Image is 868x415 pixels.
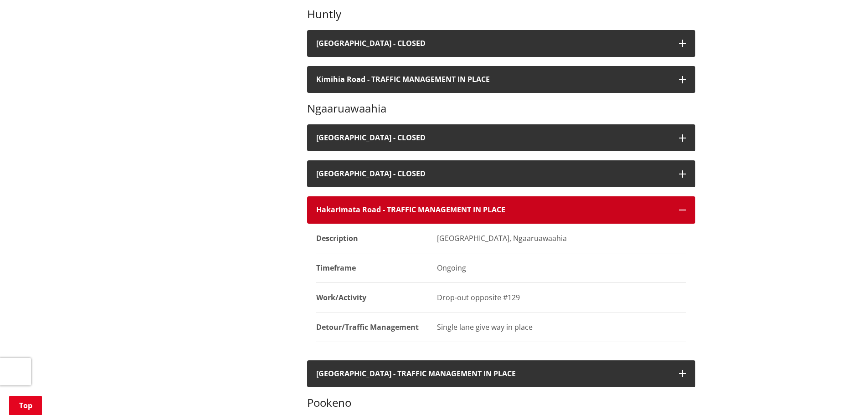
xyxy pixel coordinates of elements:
button: Hakarimata Road - TRAFFIC MANAGEMENT IN PLACE [307,196,695,223]
button: [GEOGRAPHIC_DATA] - TRAFFIC MANAGEMENT IN PLACE [307,360,695,387]
iframe: Messenger Launcher [826,377,859,410]
a: Top [9,396,42,415]
dt: Detour/Traffic Management [316,313,428,342]
h4: [GEOGRAPHIC_DATA] - CLOSED [316,169,670,178]
h4: [GEOGRAPHIC_DATA] - CLOSED [316,39,670,48]
div: [GEOGRAPHIC_DATA], Ngaaruawaahia [437,233,686,244]
button: Kimihia Road - TRAFFIC MANAGEMENT IN PLACE [307,66,695,93]
button: [GEOGRAPHIC_DATA] - CLOSED [307,160,695,187]
h3: Pookeno [307,396,695,410]
div: Ongoing [437,262,686,273]
dt: Work/Activity [316,283,428,313]
h3: Huntly [307,8,695,21]
div: Single lane give way in place [437,322,686,333]
h4: [GEOGRAPHIC_DATA] - TRAFFIC MANAGEMENT IN PLACE [316,369,670,378]
p: Drop-out opposite #129 [437,292,686,303]
h4: Hakarimata Road - TRAFFIC MANAGEMENT IN PLACE [316,205,670,214]
h4: Kimihia Road - TRAFFIC MANAGEMENT IN PLACE [316,75,670,84]
dt: Description [316,224,428,253]
dt: Timeframe [316,253,428,283]
h4: [GEOGRAPHIC_DATA] - CLOSED [316,133,670,142]
h3: Ngaaruawaahia [307,102,695,115]
button: [GEOGRAPHIC_DATA] - CLOSED [307,124,695,151]
button: [GEOGRAPHIC_DATA] - CLOSED [307,30,695,57]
